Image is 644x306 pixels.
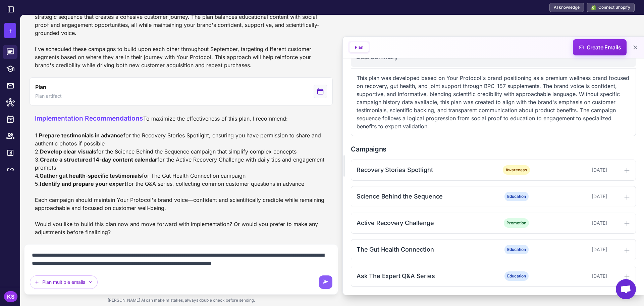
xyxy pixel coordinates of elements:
[541,193,607,200] div: [DATE]
[35,83,46,91] span: Plan
[549,3,584,12] a: AI knowledge
[24,295,338,306] div: [PERSON_NAME] AI can make mistakes, always double check before sending.
[503,165,530,175] span: Awareness
[357,271,492,280] div: Ask The Expert Q&A Series
[357,192,492,201] div: Science Behind the Sequence
[571,39,629,55] span: Create Emails
[357,218,492,227] div: Active Recovery Challenge
[30,77,333,105] button: View generated Plan
[40,148,96,155] strong: Develop clear visuals
[504,192,529,201] span: Education
[35,114,327,236] div: To maximize the effectiveness of this plan, I recommend: 1. for the Recovery Stories Spotlight, e...
[541,246,607,253] div: [DATE]
[351,144,636,154] h2: Campaigns
[504,218,529,228] span: Promotion
[541,166,607,174] div: [DATE]
[573,39,627,55] button: Create Emails
[357,165,492,174] div: Recovery Stories Spotlight
[357,245,492,254] div: The Gut Health Connection
[40,156,157,163] strong: Create a structured 14-day content calendar
[40,172,142,179] strong: Gather gut health-specific testimonials
[616,279,636,299] a: Open chat
[35,92,62,100] span: Plan artifact
[541,219,607,227] div: [DATE]
[4,291,17,302] div: KS
[40,180,126,187] strong: Identify and prepare your expert
[598,4,630,10] span: Connect Shopify
[35,114,143,122] span: Implementation Recommendations
[504,245,529,254] span: Education
[4,23,16,38] button: +
[350,42,369,52] button: Plan
[8,26,12,36] span: +
[30,275,98,289] button: Plan multiple emails
[357,74,630,130] p: This plan was developed based on Your Protocol's brand positioning as a premium wellness brand fo...
[587,3,635,12] button: Connect Shopify
[504,271,529,281] span: Education
[39,132,123,139] strong: Prepare testimonials in advance
[541,272,607,280] div: [DATE]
